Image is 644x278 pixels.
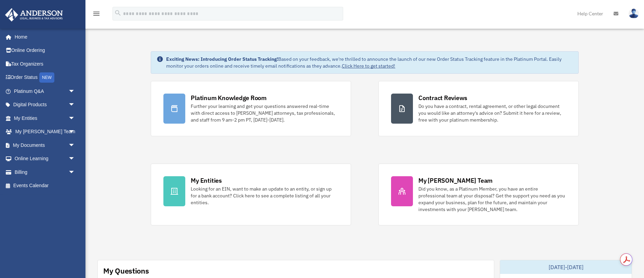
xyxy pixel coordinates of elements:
div: Further your learning and get your questions answered real-time with direct access to [PERSON_NAM... [191,103,338,123]
a: Online Ordering [5,44,85,57]
span: arrow_drop_down [68,138,82,152]
a: Tax Organizers [5,57,85,71]
span: arrow_drop_down [68,125,82,139]
a: My [PERSON_NAME] Team Did you know, as a Platinum Member, you have an entire professional team at... [378,164,579,225]
a: My [PERSON_NAME] Teamarrow_drop_down [5,125,85,139]
i: search [114,9,122,17]
a: menu [92,12,100,18]
a: Billingarrow_drop_down [5,165,85,179]
div: Based on your feedback, we're thrilled to announce the launch of our new Order Status Tracking fe... [166,56,573,69]
strong: Exciting News: Introducing Order Status Tracking! [166,56,278,62]
i: menu [92,10,100,18]
a: My Entitiesarrow_drop_down [5,111,85,125]
a: My Entities Looking for an EIN, want to make an update to an entity, or sign up for a bank accoun... [151,164,351,225]
div: My Entities [191,176,222,185]
a: Platinum Q&Aarrow_drop_down [5,84,85,98]
div: NEW [39,72,54,83]
span: arrow_drop_down [68,98,82,112]
div: Did you know, as a Platinum Member, you have an entire professional team at your disposal? Get th... [418,185,566,213]
a: Events Calendar [5,179,85,193]
div: Do you have a contract, rental agreement, or other legal document you would like an attorney's ad... [418,103,566,123]
a: Click Here to get started! [342,63,395,69]
div: [DATE]-[DATE] [500,260,632,274]
div: Platinum Knowledge Room [191,94,267,102]
a: Digital Productsarrow_drop_down [5,98,85,112]
div: My [PERSON_NAME] Team [418,176,493,185]
a: Contract Reviews Do you have a contract, rental agreement, or other legal document you would like... [378,81,579,136]
img: Anderson Advisors Platinum Portal [3,8,65,22]
span: arrow_drop_down [68,152,82,166]
a: Platinum Knowledge Room Further your learning and get your questions answered real-time with dire... [151,81,351,136]
span: arrow_drop_down [68,165,82,179]
img: User Pic [629,9,639,18]
a: My Documentsarrow_drop_down [5,138,85,152]
div: Contract Reviews [418,94,467,102]
div: Looking for an EIN, want to make an update to an entity, or sign up for a bank account? Click her... [191,185,338,206]
a: Online Learningarrow_drop_down [5,152,85,166]
span: arrow_drop_down [68,111,82,125]
div: My Questions [103,266,149,276]
span: arrow_drop_down [68,84,82,98]
a: Home [5,30,82,44]
a: Order StatusNEW [5,71,85,85]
